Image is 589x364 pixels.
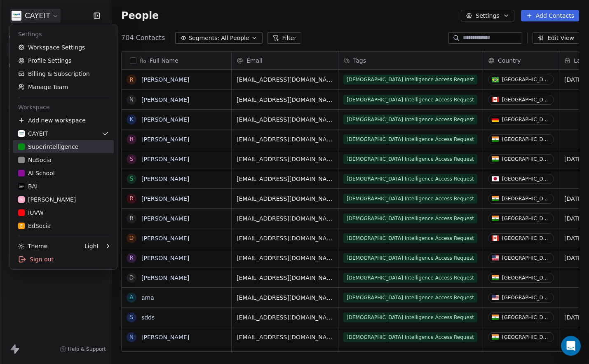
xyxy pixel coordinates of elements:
div: IUVW [18,209,44,217]
span: S [20,197,23,203]
div: Theme [18,242,47,250]
div: Light [84,242,99,250]
div: Sign out [13,253,114,266]
img: CAYEIT%20Square%20Logo.png [18,130,25,137]
span: E [20,223,23,229]
div: Add new workspace [13,114,114,127]
div: EdSocia [18,222,51,230]
div: Settings [13,28,114,41]
div: Workspace [13,101,114,114]
div: [PERSON_NAME] [18,195,76,204]
a: Billing & Subscription [13,67,114,80]
a: Profile Settings [13,54,114,67]
div: AI School [18,169,55,177]
a: Manage Team [13,80,114,94]
div: BAI [18,182,38,190]
a: Workspace Settings [13,41,114,54]
div: NuSocia [18,156,52,164]
div: CAYEIT [18,129,48,138]
div: Superintelligence [18,143,78,151]
img: bar1.webp [18,183,25,190]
